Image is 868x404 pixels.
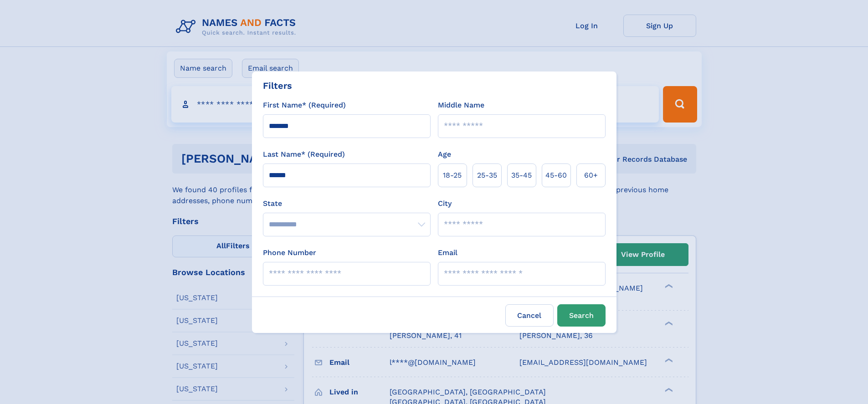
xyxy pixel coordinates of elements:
span: 18‑25 [443,170,462,181]
span: 60+ [584,170,598,181]
label: Phone Number [263,247,316,258]
label: Cancel [505,304,554,327]
span: 45‑60 [545,170,567,181]
label: City [438,198,452,209]
label: Last Name* (Required) [263,149,345,160]
label: Age [438,149,451,160]
button: Search [557,304,606,327]
div: Filters [263,79,292,92]
label: First Name* (Required) [263,100,346,111]
span: 25‑35 [477,170,497,181]
label: State [263,198,431,209]
span: 35‑45 [511,170,532,181]
label: Email [438,247,457,258]
label: Middle Name [438,100,484,111]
